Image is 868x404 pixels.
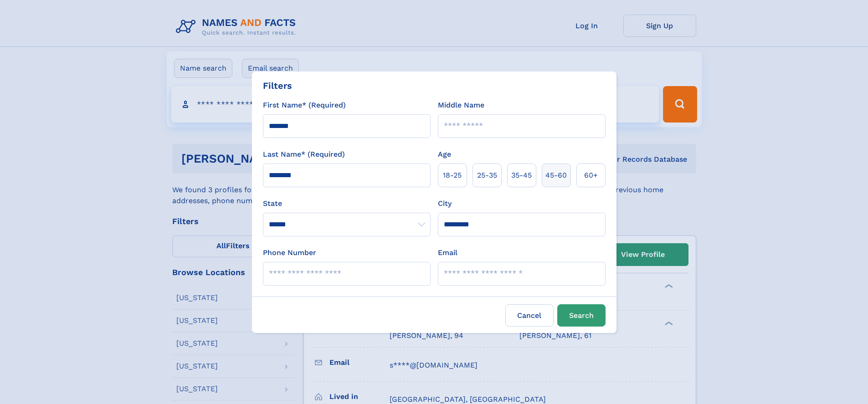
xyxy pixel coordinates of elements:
label: Last Name* (Required) [263,149,345,160]
label: Cancel [505,304,554,327]
label: State [263,198,431,209]
label: Phone Number [263,247,316,258]
label: First Name* (Required) [263,100,346,111]
label: Middle Name [438,100,484,111]
span: 35‑45 [511,170,532,181]
label: Email [438,247,457,258]
span: 25‑35 [477,170,497,181]
label: City [438,198,452,209]
button: Search [557,304,606,327]
label: Age [438,149,451,160]
div: Filters [263,79,292,92]
span: 60+ [584,170,598,181]
span: 18‑25 [443,170,462,181]
span: 45‑60 [545,170,567,181]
